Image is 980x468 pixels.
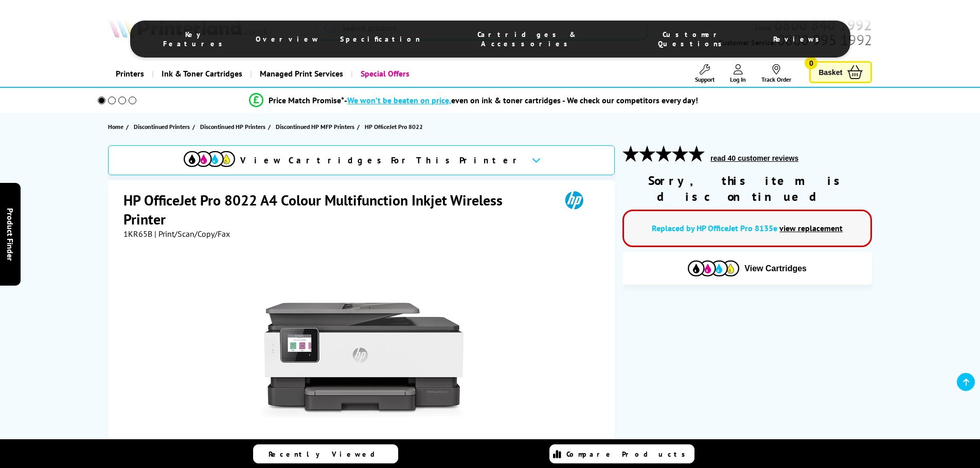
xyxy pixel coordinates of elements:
[108,121,126,132] a: Home
[809,61,872,83] a: Basket 0
[154,229,230,239] span: | Print/Scan/Copy/Fax
[256,34,319,44] span: Overview
[200,121,265,132] span: Discontinued HP Printers
[630,260,864,277] button: View Cartridges
[108,121,123,132] span: Home
[123,191,550,229] h1: HP OfficeJet Pro 8022 A4 Colour Multifunction Inkjet Wireless Printer
[5,208,15,260] span: Product Finder
[269,95,344,105] span: Price Match Promise*
[779,223,843,233] a: view replacement
[152,61,250,87] a: Ink & Toner Cartridges
[730,76,746,83] span: Log In
[633,30,752,48] span: Customer Questions
[707,154,801,163] button: read 40 customer reviews
[773,34,825,44] span: Reviews
[347,95,451,105] span: We won’t be beaten on price,
[200,121,268,132] a: Discontinued HP Printers
[276,121,357,132] a: Discontinued HP MFP Printers
[695,76,715,83] span: Support
[123,229,152,239] span: 1KR65B
[84,91,864,109] li: modal_Promise
[566,450,691,459] span: Compare Products
[622,173,872,204] div: Sorry, this item is discontinued
[253,444,398,463] a: Recently Viewed
[365,121,425,132] a: HP OfficeJet Pro 8022
[156,30,236,48] span: Key Features
[441,30,613,48] span: Cartridges & Accessories
[550,191,598,210] img: HP
[688,260,739,276] img: Cartridges
[134,121,190,132] span: Discontinued Printers
[344,95,698,105] div: - even on ink & toner cartridges - We check our competitors every day!
[818,65,842,79] span: Basket
[695,64,715,83] a: Support
[340,34,420,44] span: Specification
[652,223,777,233] a: Replaced by HP OfficeJet Pro 8135e
[250,61,351,87] a: Managed Print Services
[761,64,791,83] a: Track Order
[549,444,694,463] a: Compare Products
[365,121,423,132] span: HP OfficeJet Pro 8022
[744,264,807,273] span: View Cartridges
[240,155,523,166] span: View Cartridges For This Printer
[805,57,817,69] span: 0
[351,61,417,87] a: Special Offers
[134,121,192,132] a: Discontinued Printers
[184,151,235,167] img: View Cartridges
[108,61,152,87] a: Printers
[276,121,354,132] span: Discontinued HP MFP Printers
[269,450,385,459] span: Recently Viewed
[162,61,242,87] span: Ink & Toner Cartridges
[730,64,746,83] a: Log In
[262,259,464,461] img: HP OfficeJet Pro 8022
